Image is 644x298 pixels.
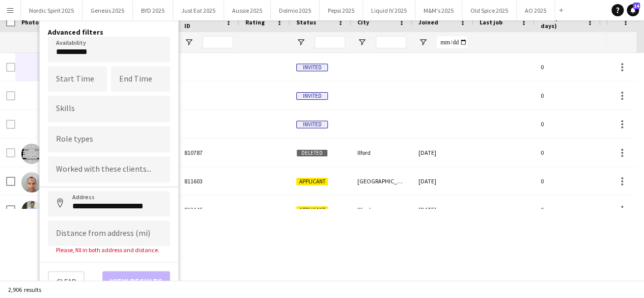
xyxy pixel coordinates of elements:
[184,38,193,47] button: Open Filter Menu
[315,36,345,48] input: Status Filter Input
[184,14,221,30] span: Workforce ID
[56,165,162,174] input: Type to search clients...
[541,14,582,30] span: Jobs (last 90 days)
[296,92,328,100] span: Invited
[320,1,363,20] button: Pepsi 2025
[21,172,42,193] img: [2] Bradley Black
[351,196,412,224] div: Ilford
[178,196,239,224] div: 812145
[296,206,328,214] span: Applicant
[82,1,133,20] button: Genesis 2025
[296,149,328,157] span: Deleted
[48,28,170,37] h4: Advanced filters
[363,1,415,20] button: Liquid IV 2025
[351,139,412,167] div: Ilford
[224,1,271,20] button: Aussie 2025
[535,139,601,167] div: 0
[412,167,473,195] div: [DATE]
[133,1,173,20] button: BYD 2025
[517,1,555,20] button: AO 2025
[418,18,438,26] span: Joined
[271,1,320,20] button: Dolmio 2025
[535,110,601,138] div: 0
[415,1,462,20] button: M&M's 2025
[535,167,601,195] div: 0
[245,18,265,26] span: Rating
[412,196,473,224] div: [DATE]
[21,18,39,26] span: Photo
[21,201,42,221] img: Aagam Mehta
[627,4,639,16] a: 14
[21,1,82,20] button: Nordic Spirit 2025
[178,139,239,167] div: 810787
[296,64,328,71] span: Invited
[203,36,233,48] input: Workforce ID Filter Input
[173,1,224,20] button: Just Eat 2025
[535,82,601,110] div: 0
[535,53,601,81] div: 0
[56,104,162,114] input: Type to search skills...
[535,196,601,224] div: 0
[56,134,162,144] input: Type to search role types...
[462,1,517,20] button: Old Spice 2025
[351,167,412,195] div: [GEOGRAPHIC_DATA]
[412,139,473,167] div: [DATE]
[6,63,15,72] input: Row Selection is disabled for this row (unchecked)
[633,3,640,9] span: 14
[6,148,15,157] input: Row Selection is disabled for this row (unchecked)
[296,18,316,26] span: Status
[21,144,42,164] img: “Stevie”- Marie Ansell
[296,178,328,185] span: Applicant
[6,91,15,100] input: Row Selection is disabled for this row (unchecked)
[178,167,239,195] div: 811603
[437,36,467,48] input: Joined Filter Input
[6,120,15,129] input: Row Selection is disabled for this row (unchecked)
[357,38,367,47] button: Open Filter Menu
[296,121,328,128] span: Invited
[418,38,428,47] button: Open Filter Menu
[376,36,406,48] input: City Filter Input
[357,18,369,26] span: City
[296,38,305,47] button: Open Filter Menu
[480,18,502,26] span: Last job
